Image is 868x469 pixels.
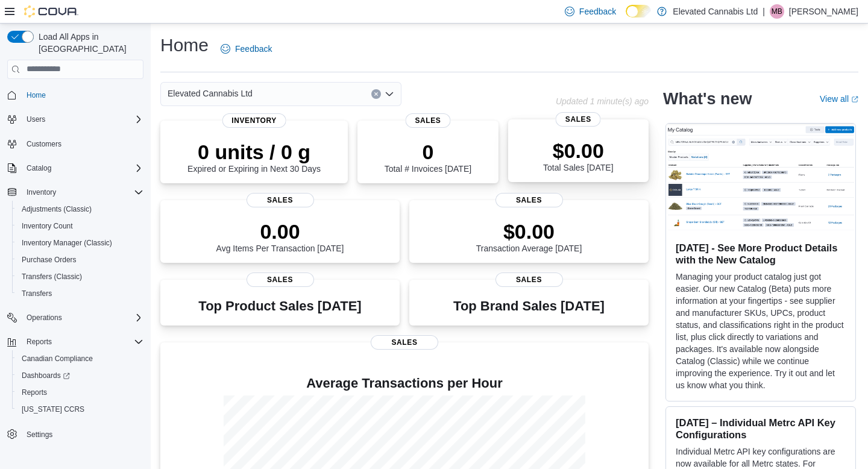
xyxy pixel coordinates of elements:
[17,236,143,250] span: Inventory Manager (Classic)
[22,112,50,127] button: Users
[371,335,438,350] span: Sales
[22,161,56,175] button: Catalog
[495,193,563,207] span: Sales
[2,184,148,201] button: Inventory
[17,269,87,284] a: Transfers (Classic)
[187,140,321,174] div: Expired or Expiring in Next 30 Days
[476,219,582,244] p: $0.00
[385,140,471,174] div: Total # Invoices [DATE]
[22,354,93,364] span: Canadian Compliance
[27,139,61,149] span: Customers
[453,299,605,313] h3: Top Brand Sales [DATE]
[2,86,148,104] button: Home
[27,90,46,100] span: Home
[22,388,47,397] span: Reports
[851,96,858,103] svg: External link
[170,376,639,391] h4: Average Transactions per Hour
[222,113,286,128] span: Inventory
[22,427,57,442] a: Settings
[12,234,148,251] button: Inventory Manager (Classic)
[27,163,51,173] span: Catalog
[17,351,143,366] span: Canadian Compliance
[2,333,148,350] button: Reports
[27,115,45,124] span: Users
[385,89,394,99] button: Open list of options
[216,219,344,244] p: 0.00
[772,4,782,19] span: MB
[17,202,143,216] span: Adjustments (Classic)
[22,221,73,231] span: Inventory Count
[216,37,277,61] a: Feedback
[12,384,148,401] button: Reports
[17,219,78,233] a: Inventory Count
[27,430,52,439] span: Settings
[2,111,148,128] button: Users
[676,271,846,391] p: Managing your product catalog just got easier. Our new Catalog (Beta) puts more information at yo...
[22,335,143,349] span: Reports
[22,426,143,441] span: Settings
[22,272,82,282] span: Transfers (Classic)
[24,5,78,17] img: Cova
[235,43,272,55] span: Feedback
[12,218,148,234] button: Inventory Count
[676,242,846,266] h3: [DATE] - See More Product Details with the New Catalog
[763,4,765,19] p: |
[22,137,66,151] a: Customers
[626,5,651,17] input: Dark Mode
[2,160,148,177] button: Catalog
[160,33,209,57] h1: Home
[17,253,81,267] a: Purchase Orders
[543,139,613,163] p: $0.00
[2,425,148,442] button: Settings
[22,87,143,102] span: Home
[22,404,84,414] span: [US_STATE] CCRS
[385,140,471,164] p: 0
[17,253,143,267] span: Purchase Orders
[17,368,143,383] span: Dashboards
[22,371,70,380] span: Dashboards
[2,135,148,153] button: Customers
[27,337,52,347] span: Reports
[770,4,784,19] div: Matthew Bolton
[22,112,143,127] span: Users
[22,255,77,265] span: Purchase Orders
[12,251,148,268] button: Purchase Orders
[663,89,752,109] h2: What's new
[22,185,61,200] button: Inventory
[12,285,148,302] button: Transfers
[22,136,143,151] span: Customers
[12,268,148,285] button: Transfers (Classic)
[17,351,98,366] a: Canadian Compliance
[12,350,148,367] button: Canadian Compliance
[22,204,92,214] span: Adjustments (Classic)
[556,112,601,127] span: Sales
[34,31,143,55] span: Load All Apps in [GEOGRAPHIC_DATA]
[676,417,846,441] h3: [DATE] – Individual Metrc API Key Configurations
[556,96,649,106] p: Updated 1 minute(s) ago
[168,86,253,101] span: Elevated Cannabis Ltd
[22,161,143,175] span: Catalog
[12,401,148,418] button: [US_STATE] CCRS
[495,272,563,287] span: Sales
[17,236,117,250] a: Inventory Manager (Classic)
[371,89,381,99] button: Clear input
[22,238,112,248] span: Inventory Manager (Classic)
[17,402,89,417] a: [US_STATE] CCRS
[22,310,143,325] span: Operations
[579,5,616,17] span: Feedback
[22,310,67,325] button: Operations
[12,201,148,218] button: Adjustments (Classic)
[789,4,858,19] p: [PERSON_NAME]
[17,402,143,417] span: Washington CCRS
[820,94,858,104] a: View allExternal link
[543,139,613,172] div: Total Sales [DATE]
[22,88,51,102] a: Home
[216,219,344,253] div: Avg Items Per Transaction [DATE]
[27,313,62,323] span: Operations
[22,185,143,200] span: Inventory
[673,4,758,19] p: Elevated Cannabis Ltd
[187,140,321,164] p: 0 units / 0 g
[17,385,143,400] span: Reports
[476,219,582,253] div: Transaction Average [DATE]
[17,202,96,216] a: Adjustments (Classic)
